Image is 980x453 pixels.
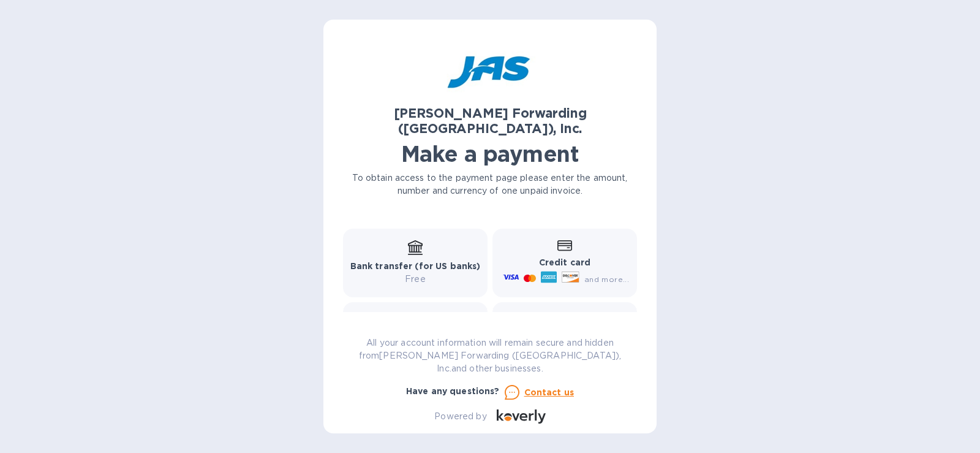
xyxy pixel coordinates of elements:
b: Bank transfer (for US banks) [350,261,481,271]
h1: Make a payment [343,141,637,167]
u: Contact us [524,387,575,397]
b: Have any questions? [406,386,500,396]
span: and more... [584,275,629,284]
b: Credit card [539,257,590,267]
p: Free [350,273,481,286]
p: Powered by [434,410,486,423]
p: All your account information will remain secure and hidden from [PERSON_NAME] Forwarding ([GEOGRA... [343,337,637,375]
b: [PERSON_NAME] Forwarding ([GEOGRAPHIC_DATA]), Inc. [394,105,587,136]
p: To obtain access to the payment page please enter the amount, number and currency of one unpaid i... [343,172,637,197]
